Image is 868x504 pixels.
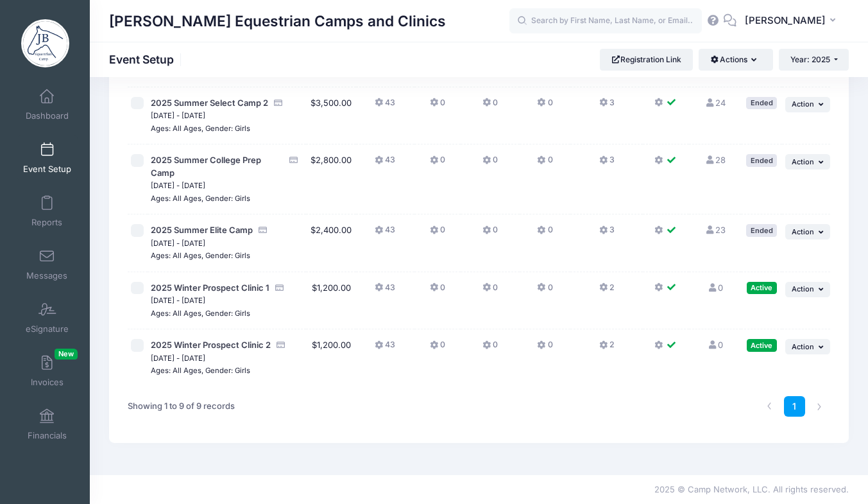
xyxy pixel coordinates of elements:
[747,339,777,351] div: Active
[28,430,67,441] span: Financials
[31,217,62,228] span: Reports
[375,224,395,243] button: 43
[705,225,726,235] a: 23
[599,282,615,300] button: 2
[26,110,69,121] span: Dashboard
[430,97,445,116] button: 0
[151,340,271,350] span: 2025 Winter Prospect Clinic 2
[745,13,826,28] span: [PERSON_NAME]
[509,8,702,34] input: Search by First Name, Last Name, or Email...
[537,224,552,243] button: 0
[599,339,615,358] button: 2
[17,82,78,127] a: Dashboard
[785,282,830,297] button: Action
[784,396,805,417] a: 1
[375,97,395,116] button: 43
[55,349,78,360] span: New
[151,366,250,375] small: Ages: All Ages, Gender: Girls
[599,224,615,243] button: 3
[109,53,185,66] h1: Event Setup
[482,97,498,116] button: 0
[151,309,250,318] small: Ages: All Ages, Gender: Girls
[306,144,356,214] td: $2,800.00
[151,296,205,305] small: [DATE] - [DATE]
[375,339,395,358] button: 43
[537,97,552,116] button: 0
[151,124,250,133] small: Ages: All Ages, Gender: Girls
[746,154,777,166] div: Ended
[600,49,693,71] a: Registration Link
[17,135,78,180] a: Event Setup
[151,251,250,260] small: Ages: All Ages, Gender: Girls
[151,354,205,363] small: [DATE] - [DATE]
[537,282,552,300] button: 0
[375,282,395,300] button: 43
[306,272,356,330] td: $1,200.00
[790,55,830,64] span: Year: 2025
[26,270,67,281] span: Messages
[151,155,261,178] span: 2025 Summer College Prep Camp
[26,324,69,335] span: eSignature
[151,181,205,190] small: [DATE] - [DATE]
[306,87,356,145] td: $3,500.00
[537,339,552,358] button: 0
[708,282,723,293] a: 0
[288,156,298,164] i: Accepting Credit Card Payments
[17,189,78,234] a: Reports
[31,377,64,388] span: Invoices
[599,154,615,173] button: 3
[736,6,849,36] button: [PERSON_NAME]
[792,227,814,236] span: Action
[430,224,445,243] button: 0
[747,282,777,294] div: Active
[779,49,849,71] button: Year: 2025
[17,242,78,287] a: Messages
[151,98,268,108] span: 2025 Summer Select Camp 2
[306,329,356,387] td: $1,200.00
[482,224,498,243] button: 0
[599,97,615,116] button: 3
[482,154,498,173] button: 0
[109,6,446,36] h1: [PERSON_NAME] Equestrian Camps and Clinics
[151,282,269,293] span: 2025 Winter Prospect Clinic 1
[21,19,69,67] img: Jessica Braswell Equestrian Camps and Clinics
[785,339,830,354] button: Action
[792,157,814,166] span: Action
[430,154,445,173] button: 0
[785,154,830,169] button: Action
[705,98,726,108] a: 24
[375,154,395,173] button: 43
[430,282,445,300] button: 0
[273,99,283,107] i: Accepting Credit Card Payments
[746,97,777,109] div: Ended
[654,484,849,494] span: 2025 © Camp Network, LLC. All rights reserved.
[708,340,723,350] a: 0
[23,164,71,175] span: Event Setup
[17,295,78,340] a: eSignature
[275,341,285,349] i: Accepting Credit Card Payments
[151,111,205,120] small: [DATE] - [DATE]
[430,339,445,358] button: 0
[257,226,268,234] i: Accepting Credit Card Payments
[699,49,772,71] button: Actions
[705,155,726,165] a: 28
[792,100,814,109] span: Action
[151,239,205,248] small: [DATE] - [DATE]
[151,194,250,203] small: Ages: All Ages, Gender: Girls
[785,97,830,112] button: Action
[792,342,814,351] span: Action
[128,392,235,421] div: Showing 1 to 9 of 9 records
[306,214,356,272] td: $2,400.00
[537,154,552,173] button: 0
[17,349,78,394] a: InvoicesNew
[792,284,814,293] span: Action
[746,224,777,236] div: Ended
[482,282,498,300] button: 0
[17,402,78,447] a: Financials
[274,284,284,292] i: Accepting Credit Card Payments
[785,224,830,239] button: Action
[482,339,498,358] button: 0
[151,225,253,235] span: 2025 Summer Elite Camp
